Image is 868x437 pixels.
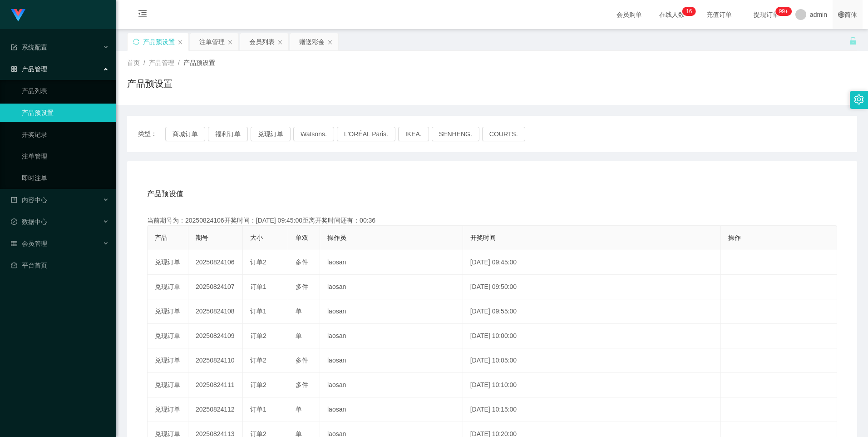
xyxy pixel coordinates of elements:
span: 大小 [250,234,263,241]
span: 多件 [296,283,308,290]
span: 开奖时间 [470,234,496,241]
span: 在线人数 [655,11,689,18]
td: 兑现订单 [148,275,188,299]
span: 系统配置 [11,44,47,51]
td: 20250824112 [188,397,243,422]
span: / [178,59,180,66]
span: 单 [296,406,302,413]
span: 订单1 [250,308,266,315]
p: 1 [686,7,689,16]
span: 订单2 [250,332,266,339]
button: COURTS. [482,127,525,141]
i: 图标: unlock [849,37,857,45]
div: 会员列表 [249,33,275,50]
button: 福利订单 [208,127,248,141]
span: 产品管理 [11,65,47,73]
span: 订单2 [250,258,266,266]
span: 订单1 [250,283,266,290]
td: laosan [320,348,463,373]
span: 多件 [296,381,308,388]
td: laosan [320,397,463,422]
h1: 产品预设置 [127,77,173,90]
span: 产品 [155,234,168,241]
i: 图标: close [178,40,183,45]
span: 充值订单 [702,11,736,18]
a: 产品预设置 [22,104,109,122]
a: 图标: dashboard平台首页 [11,256,109,274]
span: 多件 [296,357,308,364]
td: 兑现订单 [148,299,188,324]
i: 图标: close [227,40,233,45]
a: 开奖记录 [22,125,109,144]
td: [DATE] 10:15:00 [463,397,721,422]
div: 产品预设置 [143,33,175,50]
button: SENHENG. [432,127,479,141]
span: / [143,59,145,66]
td: laosan [320,250,463,275]
td: [DATE] 09:50:00 [463,275,721,299]
td: 兑现订单 [148,397,188,422]
span: 单双 [296,234,308,241]
span: 操作 [728,234,741,241]
td: laosan [320,299,463,324]
i: 图标: close [327,40,333,45]
sup: 940 [775,7,792,16]
td: [DATE] 10:10:00 [463,373,721,397]
div: 注单管理 [199,33,225,50]
button: 商城订单 [165,127,205,141]
td: 20250824106 [188,250,243,275]
i: 图标: setting [854,94,864,104]
span: 操作员 [327,234,346,241]
td: 20250824111 [188,373,243,397]
td: 兑现订单 [148,250,188,275]
span: 产品管理 [149,59,174,66]
span: 产品预设置 [183,59,215,66]
span: 首页 [127,59,140,66]
a: 注单管理 [22,147,109,165]
p: 6 [689,7,692,16]
i: 图标: global [838,11,844,18]
td: [DATE] 09:55:00 [463,299,721,324]
span: 数据中心 [11,218,47,225]
span: 产品预设值 [147,189,183,199]
td: laosan [320,324,463,348]
td: 20250824107 [188,275,243,299]
i: 图标: form [11,44,17,50]
i: 图标: table [11,240,17,247]
a: 即时注单 [22,169,109,187]
span: 类型： [138,127,165,141]
td: 兑现订单 [148,373,188,397]
span: 提现订单 [749,11,784,18]
i: 图标: sync [133,39,139,45]
i: 图标: close [277,40,283,45]
span: 单 [296,308,302,315]
button: Watsons. [293,127,334,141]
td: [DATE] 10:00:00 [463,324,721,348]
div: 赠送彩金 [299,33,325,50]
td: [DATE] 10:05:00 [463,348,721,373]
div: 当前期号为：20250824106开奖时间：[DATE] 09:45:00距离开奖时间还有：00:36 [147,216,837,225]
td: [DATE] 09:45:00 [463,250,721,275]
td: 20250824108 [188,299,243,324]
td: laosan [320,373,463,397]
span: 会员管理 [11,240,47,247]
a: 产品列表 [22,82,109,100]
span: 订单2 [250,381,266,388]
span: 单 [296,332,302,339]
button: IKEA. [398,127,429,141]
span: 期号 [196,234,208,241]
td: 兑现订单 [148,324,188,348]
td: 兑现订单 [148,348,188,373]
img: logo.9652507e.png [11,9,25,22]
i: 图标: appstore-o [11,66,17,72]
i: 图标: profile [11,197,17,203]
i: 图标: menu-fold [127,0,158,30]
span: 订单2 [250,357,266,364]
button: L'ORÉAL Paris. [337,127,395,141]
i: 图标: check-circle-o [11,218,17,225]
td: 20250824110 [188,348,243,373]
span: 订单1 [250,406,266,413]
button: 兑现订单 [251,127,291,141]
td: 20250824109 [188,324,243,348]
sup: 16 [682,7,695,16]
